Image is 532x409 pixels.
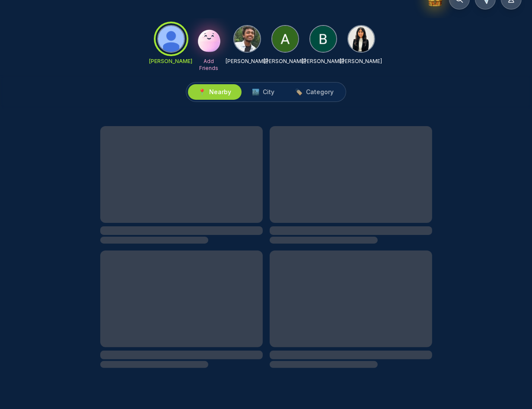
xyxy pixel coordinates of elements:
p: [PERSON_NAME] [226,58,268,65]
p: [PERSON_NAME] [150,58,193,65]
span: Nearby [209,88,231,96]
img: KHUSHI KASTURIYA [348,26,374,52]
img: Brendan Delumpa [310,26,336,52]
span: 📍 [198,88,206,96]
p: Add Friends [195,58,223,72]
img: Anna Miller [272,26,298,52]
img: Add Friends [195,25,223,53]
p: [PERSON_NAME] [340,58,382,65]
button: 🏙️City [242,84,285,100]
button: 🏷️Category [285,84,344,100]
span: 🏷️ [295,88,303,96]
p: [PERSON_NAME] [264,58,306,65]
span: Category [306,88,334,96]
img: NIKHIL AGARWAL [234,26,260,52]
span: 🏙️ [252,88,259,96]
span: City [263,88,274,96]
p: [PERSON_NAME] [302,58,344,65]
button: 📍Nearby [188,84,242,100]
